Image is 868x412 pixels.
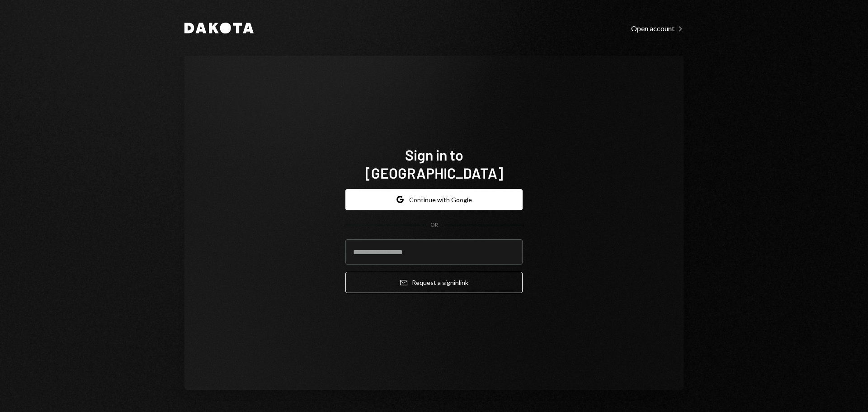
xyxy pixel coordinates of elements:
[345,272,523,293] button: Request a signinlink
[345,146,523,182] h1: Sign in to [GEOGRAPHIC_DATA]
[430,221,438,229] div: OR
[631,23,684,33] a: Open account
[345,189,523,210] button: Continue with Google
[631,24,684,33] div: Open account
